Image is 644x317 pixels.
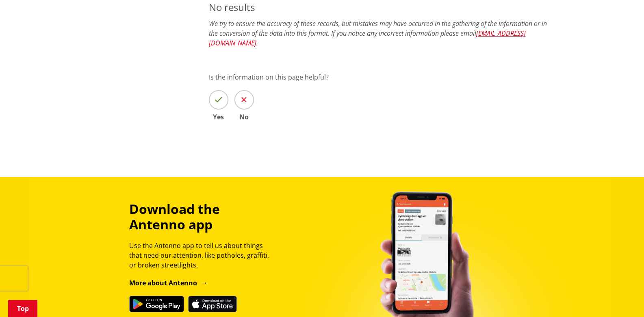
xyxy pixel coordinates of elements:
img: Download on the App Store [188,296,237,312]
h3: Download the Antenno app [129,201,276,233]
iframe: Messenger Launcher [607,283,636,312]
p: Is the information on this page helpful? [209,72,555,82]
span: No [234,114,254,120]
p: Use the Antenno app to tell us about things that need our attention, like potholes, graffiti, or ... [129,241,276,270]
a: [EMAIL_ADDRESS][DOMAIN_NAME] [209,29,526,47]
em: We try to ensure the accuracy of these records, but mistakes may have occurred in the gathering o... [209,19,547,47]
img: Get it on Google Play [129,296,184,312]
a: More about Antenno [129,278,208,287]
a: Top [8,300,37,317]
span: Yes [209,114,228,120]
